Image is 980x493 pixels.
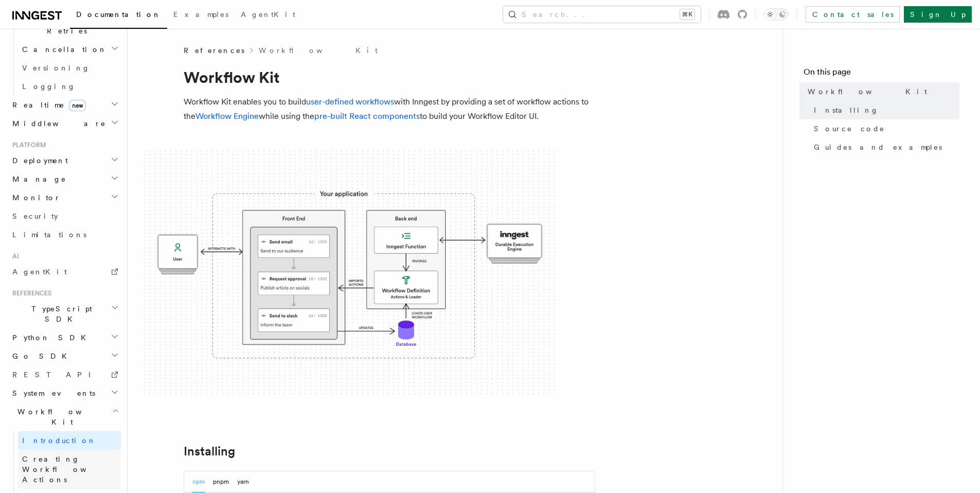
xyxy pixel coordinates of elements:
img: The Workflow Kit provides a Workflow Engine to compose workflow actions on the back end and a set... [144,150,556,397]
a: Workflow Kit [259,45,378,56]
a: Examples [167,3,235,28]
p: Workflow Kit enables you to build with Inngest by providing a set of workflow actions to the whil... [184,95,595,124]
h4: On this page [804,66,959,82]
a: Source code [810,119,959,138]
button: Python SDK [8,328,121,347]
span: Creating Workflow Actions [22,455,112,484]
button: Realtimenew [8,96,121,114]
span: AI [8,252,19,260]
a: Logging [18,77,121,96]
span: Manage [8,174,66,184]
a: REST API [8,365,121,384]
a: pre-built React components [314,111,420,121]
a: Installing [810,101,959,119]
span: System events [8,388,95,398]
button: Middleware [8,114,121,133]
span: new [69,100,86,111]
span: AgentKit [241,10,295,19]
h1: Workflow Kit [184,68,595,86]
button: Deployment [8,151,121,170]
span: Source code [814,124,885,134]
span: Cancellation [18,44,107,55]
button: npm [192,471,205,492]
span: Logging [22,82,76,91]
span: REST API [12,371,100,379]
a: AgentKit [8,262,121,281]
span: References [8,289,51,297]
button: System events [8,384,121,402]
span: Deployment [8,155,68,166]
button: Toggle dark mode [764,8,789,21]
button: Go SDK [8,347,121,365]
span: Monitor [8,192,61,203]
a: user-defined workflows [306,97,394,107]
span: Go SDK [8,351,73,361]
button: Monitor [8,188,121,207]
span: Introduction [22,436,96,445]
span: TypeScript SDK [8,304,111,324]
button: yarn [237,471,249,492]
button: pnpm [213,471,229,492]
a: Security [8,207,121,225]
a: Limitations [8,225,121,244]
span: Python SDK [8,332,92,343]
a: Workflow Kit [804,82,959,101]
a: AgentKit [235,3,301,28]
a: Sign Up [904,6,972,23]
a: Versioning [18,59,121,77]
span: Examples [173,10,228,19]
a: Workflow Engine [195,111,259,121]
span: Limitations [12,231,86,239]
span: Versioning [22,64,90,72]
button: TypeScript SDK [8,300,121,328]
span: AgentKit [12,268,67,276]
a: Creating Workflow Actions [18,450,121,489]
button: Workflow Kit [8,402,121,431]
a: Introduction [18,431,121,450]
span: Workflow Kit [808,86,927,97]
span: Middleware [8,118,106,129]
a: Documentation [70,3,167,29]
button: Manage [8,170,121,188]
span: Documentation [76,10,161,19]
span: Realtime [8,100,86,110]
span: References [184,45,244,56]
span: Workflow Kit [8,407,112,427]
a: Installing [184,444,235,459]
span: Platform [8,141,46,149]
a: Guides and examples [810,138,959,156]
button: Cancellation [18,40,121,59]
span: Installing [814,105,879,115]
kbd: ⌘K [680,9,694,20]
button: Search...⌘K [503,6,701,23]
a: Contact sales [806,6,900,23]
span: Guides and examples [814,142,942,152]
span: Security [12,212,58,220]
